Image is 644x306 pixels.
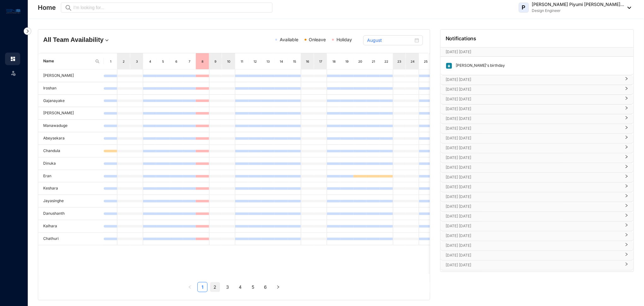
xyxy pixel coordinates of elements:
p: [DATE] [DATE] [446,116,621,122]
a: 5 [248,282,258,292]
span: right [625,109,629,110]
p: [DATE] [DATE] [446,262,621,268]
li: 4 [235,282,245,292]
td: Jayasinghe [38,195,104,207]
td: Danushanth [38,207,104,220]
td: Kalhara [38,220,104,233]
p: [DATE] [DATE] [446,76,621,83]
div: 20 [358,58,363,65]
div: 1 [108,58,113,65]
span: right [625,206,629,207]
p: [DATE] [DATE] [446,164,621,171]
div: [DATE] [DATE] [441,270,634,280]
p: [DATE] [DATE] [446,96,621,102]
span: right [625,187,629,188]
span: right [625,99,629,100]
div: 22 [384,58,389,65]
span: right [625,177,629,178]
a: 2 [210,282,220,292]
div: 2 [121,58,126,65]
img: search.8ce656024d3affaeffe32e5b30621cb7.svg [95,59,100,64]
button: right [273,282,283,292]
div: 14 [279,58,284,65]
span: right [625,167,629,168]
li: Home [5,53,20,65]
td: Manawaduge [38,120,104,132]
td: [PERSON_NAME] [38,107,104,120]
span: Onleave [309,37,326,42]
div: 8 [200,58,205,65]
td: Abeysekara [38,132,104,145]
span: right [625,148,629,149]
div: 4 [148,58,153,65]
p: [DATE] [DATE] [446,203,621,210]
p: [PERSON_NAME]'s birthday [453,62,505,69]
p: [DATE] [DATE] [446,49,616,55]
p: [DATE] [DATE] [446,155,621,161]
div: 25 [424,58,429,65]
span: right [625,128,629,129]
p: Design Engineer [532,8,624,14]
img: birthday.63217d55a54455b51415ef6ca9a78895.svg [446,62,453,69]
div: [DATE] [DATE] [441,241,634,251]
li: 5 [248,282,258,292]
li: 3 [223,282,233,292]
p: [DATE] [DATE] [446,106,621,112]
td: [PERSON_NAME] [38,70,104,82]
img: dropdown.780994ddfa97fca24b89f58b1de131fa.svg [104,37,110,43]
p: [DATE] [DATE] [446,125,621,132]
div: [DATE] [DATE] [441,212,634,221]
div: 6 [174,58,179,65]
span: Available [280,37,298,42]
div: [DATE] [DATE] [441,183,634,192]
span: right [625,265,629,266]
p: [DATE] [DATE] [446,174,621,180]
p: [DATE] [DATE] [446,242,621,249]
span: right [625,216,629,217]
a: 6 [261,282,270,292]
p: Home [38,3,56,12]
img: dropdown-black.8e83cc76930a90b1a4fdb6d089b7bf3a.svg [624,7,631,9]
span: right [625,255,629,256]
div: 13 [266,58,271,65]
div: [DATE] [DATE][DATE] [441,48,634,56]
a: 4 [236,282,245,292]
td: Keshara [38,182,104,195]
div: 3 [134,58,139,65]
p: [DATE] [DATE] [446,233,621,239]
div: 15 [292,58,297,65]
span: right [625,89,629,90]
li: 6 [261,282,271,292]
span: right [625,138,629,139]
p: Notifications [446,35,477,42]
div: [DATE] [DATE] [441,105,634,114]
div: 21 [371,58,376,65]
div: 9 [213,58,218,65]
span: right [625,245,629,246]
li: Next Page [273,282,283,292]
div: 19 [345,58,350,65]
li: 2 [210,282,220,292]
img: nav-icon-right.af6afadce00d159da59955279c43614e.svg [24,27,31,35]
p: [DATE] [DATE] [446,223,621,229]
div: [DATE] [DATE] [441,114,634,124]
div: 16 [305,58,310,65]
span: right [625,157,629,159]
div: 23 [397,58,402,65]
img: leave-unselected.2934df6273408c3f84d9.svg [10,70,16,76]
div: [DATE] [DATE] [441,75,634,85]
li: Previous Page [185,282,195,292]
div: [DATE] [DATE] [441,163,634,173]
div: [DATE] [DATE] [441,85,634,94]
span: right [625,118,629,120]
span: right [625,196,629,198]
div: 12 [253,58,258,65]
div: 10 [226,58,231,65]
p: [DATE] [DATE] [446,145,621,151]
td: Dinuka [38,157,104,170]
input: Select month [367,37,413,44]
div: [DATE] [DATE] [441,251,634,260]
span: Holiday [337,37,352,42]
div: [DATE] [DATE] [441,231,634,241]
div: 5 [161,58,166,65]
